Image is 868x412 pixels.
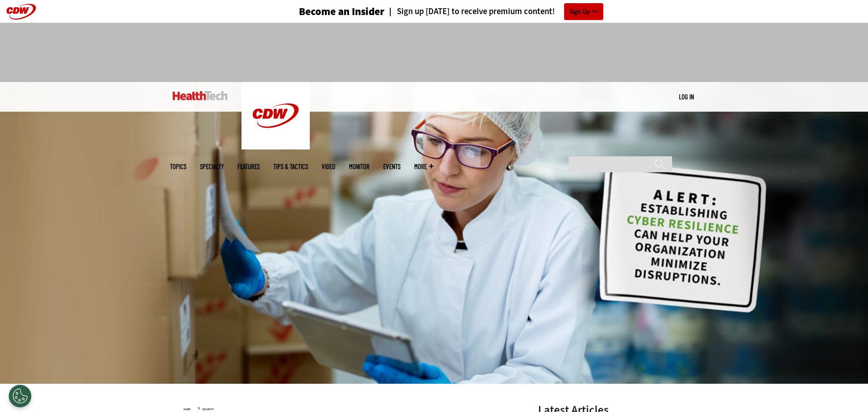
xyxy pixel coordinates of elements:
img: Home [173,91,228,100]
button: Open Preferences [9,385,31,407]
div: » [184,404,514,412]
div: Cookies Settings [9,385,31,407]
img: Home [241,82,310,149]
a: CDW [241,142,310,152]
a: Tips & Tactics [273,163,308,170]
div: User menu [679,92,694,102]
a: Home [184,407,190,411]
a: Video [322,163,335,170]
a: Security [202,407,214,411]
a: Become an Insider [265,6,385,17]
span: Topics [170,163,186,170]
span: More [414,163,433,170]
iframe: advertisement [268,32,600,73]
span: Specialty [200,163,224,170]
a: Features [237,163,260,170]
a: MonITor [349,163,370,170]
a: Log in [679,93,694,101]
a: Events [383,163,401,170]
h3: Become an Insider [299,6,385,17]
a: Sign Up [564,3,603,20]
a: Sign up [DATE] to receive premium content! [385,7,555,16]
